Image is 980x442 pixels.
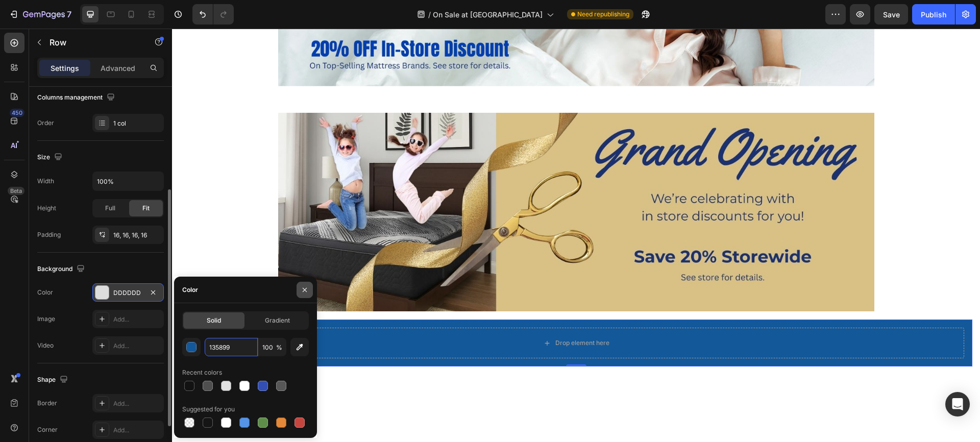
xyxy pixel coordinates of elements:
[113,315,161,324] div: Add...
[182,405,235,414] div: Suggested for you
[182,368,222,377] div: Recent colors
[921,9,946,20] div: Publish
[37,118,54,128] div: Order
[113,288,143,298] div: DDDDDD
[113,399,161,408] div: Add...
[4,4,76,24] button: 7
[37,373,70,387] div: Shape
[67,8,71,20] p: 7
[37,341,54,350] div: Video
[265,316,290,325] span: Gradient
[105,204,115,213] span: Full
[10,109,24,117] div: 450
[113,426,161,435] div: Add...
[51,63,79,73] p: Settings
[50,36,136,48] p: Row
[37,91,117,105] div: Columns management
[37,230,61,239] div: Padding
[383,310,437,318] div: Drop element here
[172,29,980,442] iframe: Design area
[37,151,64,164] div: Size
[37,262,87,276] div: Background
[945,392,970,416] div: Open Intercom Messenger
[20,277,37,286] div: Row
[192,4,234,24] div: Undo/Redo
[182,285,198,294] div: Color
[37,288,53,297] div: Color
[883,10,900,19] span: Save
[874,4,908,24] button: Save
[207,316,221,325] span: Solid
[37,204,56,213] div: Height
[113,341,161,351] div: Add...
[8,187,24,195] div: Beta
[93,172,163,190] input: Auto
[37,425,58,434] div: Corner
[113,231,161,240] div: 16, 16, 16, 16
[113,119,161,128] div: 1 col
[912,4,955,24] button: Publish
[276,343,282,352] span: %
[101,63,135,73] p: Advanced
[205,338,258,356] input: Eg: FFFFFF
[37,399,57,408] div: Border
[428,9,431,20] span: /
[433,9,543,20] span: On Sale at [GEOGRAPHIC_DATA]
[577,10,629,19] span: Need republishing
[37,177,54,186] div: Width
[142,204,150,213] span: Fit
[37,314,55,324] div: Image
